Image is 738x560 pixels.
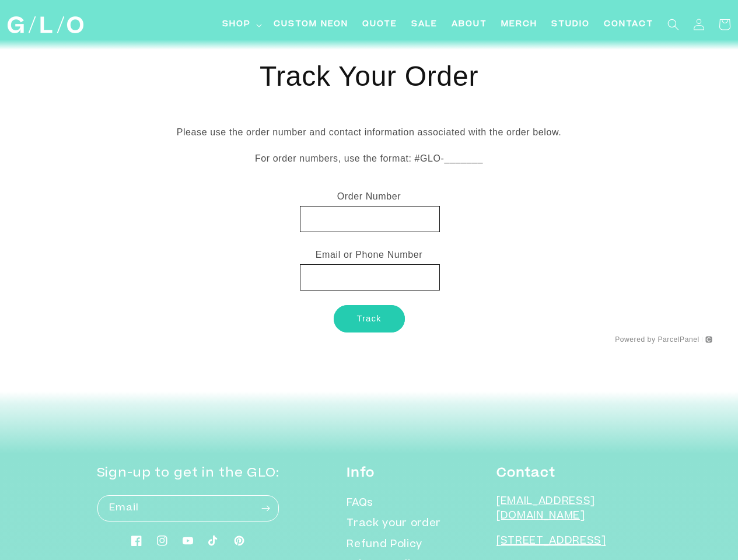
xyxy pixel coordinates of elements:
p: For order numbers, use the format: #GLO-_______ [26,150,712,167]
a: About [445,12,494,38]
strong: Info [347,467,374,480]
span: Custom Neon [274,19,348,31]
a: Studio [544,12,597,38]
h2: Sign-up to get in the GLO: [97,464,279,483]
div: Please use the order number and contact information associated with the order below. [26,113,712,188]
span: Merch [501,19,537,31]
img: line [702,337,703,342]
span: Email or Phone Number [316,250,422,260]
a: Track your order [347,514,441,535]
button: Subscribe [253,495,279,522]
button: Track [334,305,405,332]
a: Custom Neon [267,12,355,38]
span: SALE [411,19,438,31]
span: Shop [222,19,251,31]
h1: Track Your Order [26,59,712,94]
span: About [452,19,487,31]
span: Order Number [337,191,401,201]
a: GLO Studio [3,12,88,38]
p: [EMAIL_ADDRESS][DOMAIN_NAME] [496,495,642,524]
a: [STREET_ADDRESS] [496,537,606,547]
strong: Contact [496,467,555,480]
input: Email [97,495,279,521]
span: Studio [551,19,590,31]
a: Merch [494,12,544,38]
a: Powered by ParcelPanel [615,335,699,344]
a: Contact [597,12,660,38]
summary: Search [660,12,686,37]
a: Quote [355,12,404,38]
summary: Shop [215,12,267,38]
img: channelwill [705,336,712,343]
a: FAQs [347,496,373,514]
a: Refund Policy [347,535,422,556]
span: Quote [362,19,397,31]
img: GLO Studio [8,16,83,33]
span: Contact [604,19,653,31]
a: SALE [404,12,445,38]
